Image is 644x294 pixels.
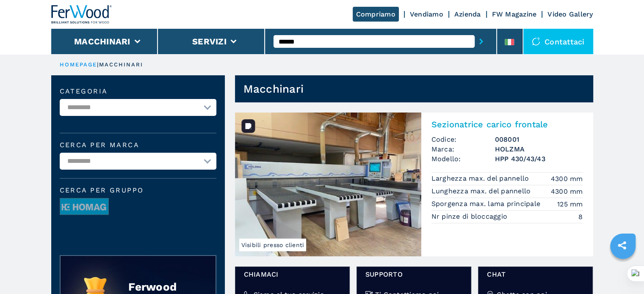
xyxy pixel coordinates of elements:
[243,82,304,96] h1: Macchinari
[431,187,533,196] p: Lunghezza max. del pannello
[60,142,216,148] label: Cerca per marca
[475,32,488,51] button: submit-button
[99,61,144,69] p: macchinari
[60,198,108,215] img: image
[60,88,216,95] label: Categoria
[60,61,97,68] a: HOMEPAGE
[365,269,462,279] span: Supporto
[551,174,583,184] em: 4300 mm
[235,113,421,256] img: Sezionatrice carico frontale HOLZMA HPP 430/43/43
[431,119,583,129] h2: Sezionatrice carico frontale
[431,212,510,221] p: Nr pinze di bloccaggio
[353,7,399,22] a: Compriamo
[97,61,99,68] span: |
[431,135,495,144] span: Codice:
[431,144,495,154] span: Marca:
[454,10,481,18] a: Azienda
[495,154,583,164] h3: HPP 430/43/43
[495,135,583,144] h3: 008001
[431,199,543,209] p: Sporgenza max. lama principale
[244,269,341,279] span: Chiamaci
[60,187,216,194] span: Cerca per Gruppo
[235,113,593,256] a: Sezionatrice carico frontale HOLZMA HPP 430/43/43Visibili presso clientiSezionatrice carico front...
[192,36,227,47] button: Servizi
[431,154,495,164] span: Modello:
[611,235,633,256] a: sharethis
[547,10,593,18] a: Video Gallery
[51,5,112,24] img: Ferwood
[492,10,537,18] a: FW Magazine
[239,239,307,251] span: Visibili presso clienti
[578,212,583,222] em: 8
[532,37,540,46] img: Contattaci
[557,199,583,209] em: 125 mm
[551,187,583,196] em: 4300 mm
[74,36,130,47] button: Macchinari
[608,256,638,288] iframe: Chat
[495,144,583,154] h3: HOLZMA
[431,174,531,183] p: Larghezza max. del pannello
[487,269,584,279] span: chat
[523,29,593,54] div: Contattaci
[410,10,443,18] a: Vendiamo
